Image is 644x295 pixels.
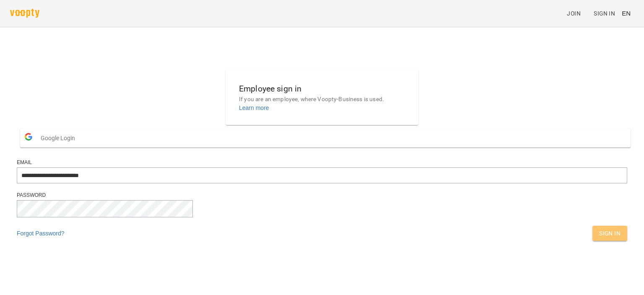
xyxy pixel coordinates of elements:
[618,5,634,21] button: EN
[594,8,615,18] span: Sign In
[239,95,405,104] p: If you are an employee, where Voopty-Business is used.
[17,230,65,237] a: Forgot Password?
[239,82,405,95] h6: Employee sign in
[239,104,269,111] a: Learn more
[17,159,627,166] div: Email
[41,130,79,146] span: Google Login
[592,226,627,241] button: Sign In
[10,9,39,18] img: voopty.png
[590,6,618,21] a: Sign In
[567,8,581,18] span: Join
[232,76,412,119] button: Employee sign inIf you are an employee, where Voopty-Business is used.Learn more
[599,228,621,238] span: Sign In
[622,9,631,18] span: EN
[20,128,631,147] button: Google Login
[563,6,590,21] a: Join
[17,192,627,199] div: Password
